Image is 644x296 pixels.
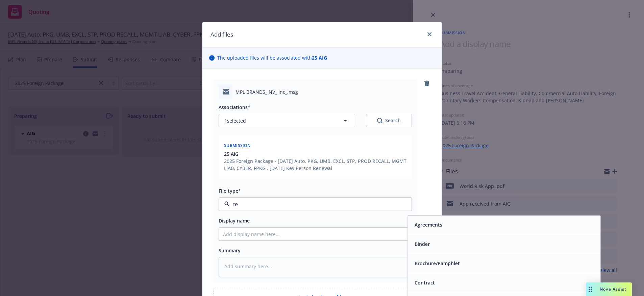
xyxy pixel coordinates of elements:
[600,286,626,292] span: Nova Assist
[586,282,632,296] button: Nova Assist
[415,260,460,267] button: Brochure/Pamphlet
[415,221,442,228] button: Agreements
[586,282,594,296] div: Drag to move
